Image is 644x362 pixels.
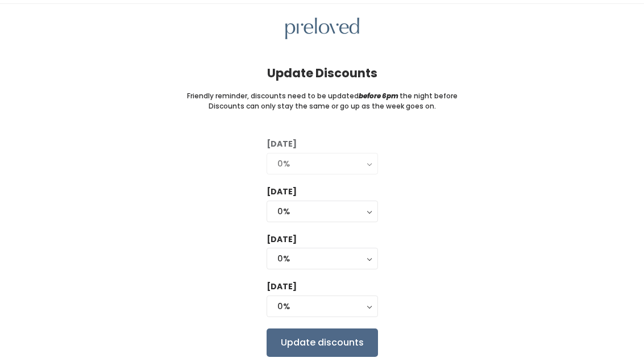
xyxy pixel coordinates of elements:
button: 0% [267,201,378,222]
small: Discounts can only stay the same or go up as the week goes on. [209,101,436,111]
label: [DATE] [267,234,297,246]
button: 0% [267,296,378,317]
input: Update discounts [267,328,378,357]
div: 0% [277,300,367,313]
button: 0% [267,248,378,269]
div: 0% [277,252,367,265]
small: Friendly reminder, discounts need to be updated the night before [187,91,458,101]
button: 0% [267,153,378,174]
i: before 6pm [359,91,398,101]
label: [DATE] [267,281,297,293]
img: preloved logo [285,18,359,40]
label: [DATE] [267,138,297,150]
div: 0% [277,205,367,218]
label: [DATE] [267,186,297,198]
div: 0% [277,157,367,170]
h4: Update Discounts [267,66,377,80]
